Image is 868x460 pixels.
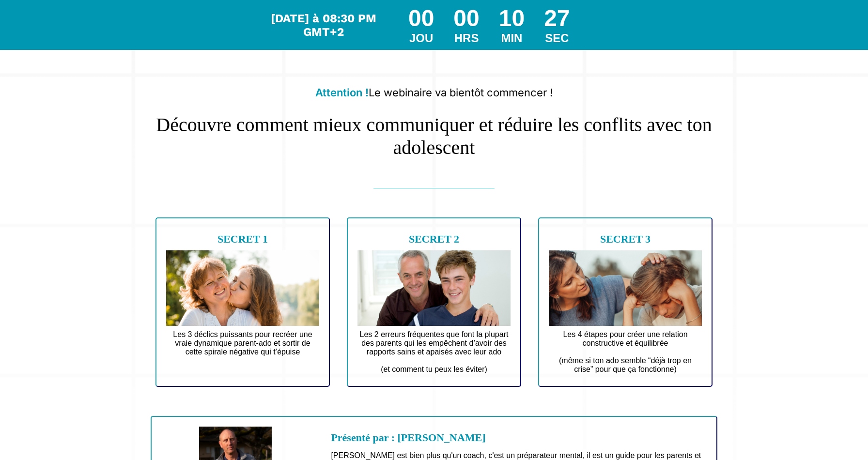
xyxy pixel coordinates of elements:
[357,250,511,326] img: 774e71fe38cd43451293438b60a23fce_Design_sans_titre_1.jpg
[549,328,702,376] text: Les 4 étapes pour créer une relation constructive et équilibrée (même si ton ado semble “déjà tro...
[549,250,702,326] img: 6e5ea48f4dd0521e46c6277ff4d310bb_Design_sans_titre_5.jpg
[499,31,525,45] div: MIN
[151,104,717,159] h1: Découvre comment mieux communiquer et réduire les conflits avec ton adolescent
[499,5,525,31] div: 10
[331,431,485,444] b: Présenté par : [PERSON_NAME]
[269,12,379,39] div: Le webinar commence dans...
[315,86,369,99] b: Attention !
[408,31,434,45] div: JOU
[544,5,570,31] div: 27
[453,5,479,31] div: 00
[453,31,479,45] div: HRS
[166,250,319,326] img: d70f9ede54261afe2763371d391305a3_Design_sans_titre_4.jpg
[217,233,268,245] b: SECRET 1
[151,81,717,104] h2: Le webinaire va bientôt commencer !
[271,12,376,39] span: [DATE] à 08:30 PM GMT+2
[408,5,434,31] div: 00
[409,233,459,245] b: SECRET 2
[166,328,319,368] text: Les 3 déclics puissants pour recréer une vraie dynamique parent-ado et sortir de cette spirale né...
[600,233,651,245] b: SECRET 3
[357,328,511,376] text: Les 2 erreurs fréquentes que font la plupart des parents qui les empêchent d’avoir des rapports s...
[544,31,570,45] div: SEC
